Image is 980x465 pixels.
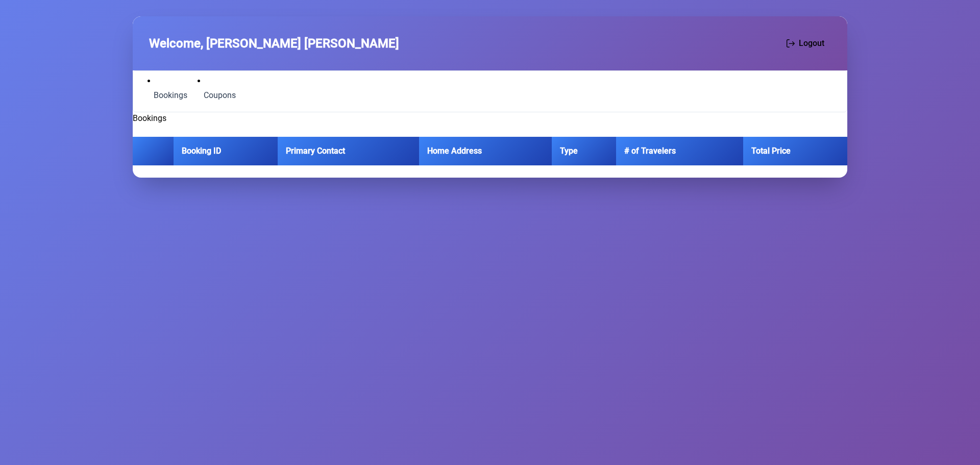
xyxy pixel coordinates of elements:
button: Logout [780,33,831,54]
li: Bookings [148,75,193,104]
li: Coupons [198,75,242,104]
span: Coupons [204,91,236,100]
span: Welcome, [PERSON_NAME] [PERSON_NAME] [149,34,399,53]
th: Total Price [743,137,847,165]
th: # of Travelers [616,137,743,165]
a: Bookings [148,87,193,104]
th: Home Address [419,137,552,165]
th: Booking ID [174,137,278,165]
h2: Bookings [133,112,847,125]
span: Logout [799,37,824,50]
span: Bookings [154,91,187,100]
a: Coupons [198,87,242,104]
th: Type [552,137,616,165]
th: Primary Contact [278,137,419,165]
